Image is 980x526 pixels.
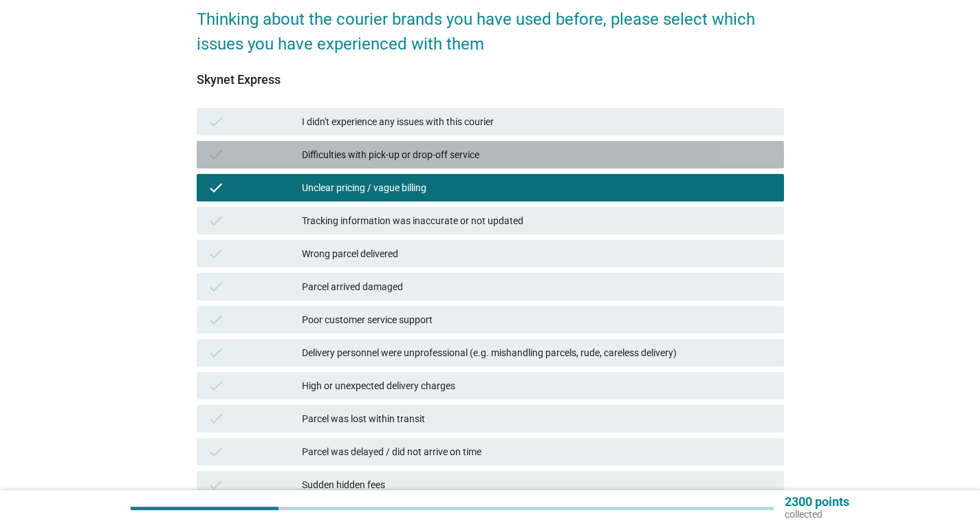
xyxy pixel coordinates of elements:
[208,212,224,229] i: check
[208,179,224,196] i: check
[197,70,784,89] div: Skynet Express
[302,410,773,427] div: Parcel was lost within transit
[302,245,773,262] div: Wrong parcel delivered
[302,278,773,295] div: Parcel arrived damaged
[208,443,224,460] i: check
[302,179,773,196] div: Unclear pricing / vague billing
[208,377,224,394] i: check
[208,278,224,295] i: check
[302,212,773,229] div: Tracking information was inaccurate or not updated
[208,410,224,427] i: check
[302,344,773,361] div: Delivery personnel were unprofessional (e.g. mishandling parcels, rude, careless delivery)
[208,344,224,361] i: check
[208,476,224,493] i: check
[208,311,224,328] i: check
[302,146,773,163] div: Difficulties with pick-up or drop-off service
[302,113,773,130] div: I didn't experience any issues with this courier
[208,146,224,163] i: check
[785,496,849,508] p: 2300 points
[302,377,773,394] div: High or unexpected delivery charges
[785,508,849,520] p: collected
[302,443,773,460] div: Parcel was delayed / did not arrive on time
[208,245,224,262] i: check
[302,311,773,328] div: Poor customer service support
[208,113,224,130] i: check
[302,476,773,493] div: Sudden hidden fees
